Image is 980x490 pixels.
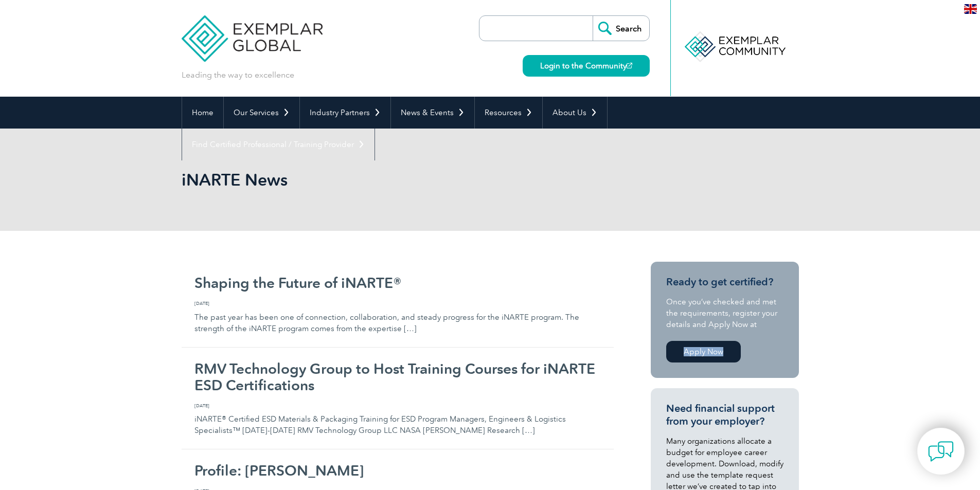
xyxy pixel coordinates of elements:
[475,97,542,129] a: Resources
[182,129,375,160] a: Find Certified Professional / Training Provider
[300,97,390,129] a: Industry Partners
[194,402,601,409] span: [DATE]
[194,275,601,291] h2: Shaping the Future of iNARTE®
[182,348,614,450] a: RMV Technology Group to Host Training Courses for iNARTE ESD Certifications [DATE] iNARTE® Certif...
[182,170,577,190] h1: iNARTE News
[194,402,601,437] p: iNARTE® Certified ESD Materials & Packaging Training for ESD Program Managers, Engineers & Logist...
[194,300,601,334] p: The past year has been one of connection, collaboration, and steady progress for the iNARTE progr...
[928,439,954,464] img: contact-chat.png
[666,402,783,428] h3: Need financial support from your employer?
[182,97,223,129] a: Home
[543,97,607,129] a: About Us
[391,97,474,129] a: News & Events
[182,69,294,81] p: Leading the way to excellence
[194,360,601,393] h2: RMV Technology Group to Host Training Courses for iNARTE ESD Certifications
[627,63,632,68] img: open_square.png
[194,462,601,479] h2: Profile: [PERSON_NAME]
[523,55,650,77] a: Login to the Community
[194,300,601,307] span: [DATE]
[224,97,299,129] a: Our Services
[593,16,649,41] input: Search
[666,276,783,288] h3: Ready to get certified?
[964,4,977,14] img: en
[182,262,614,348] a: Shaping the Future of iNARTE® [DATE] The past year has been one of connection, collaboration, and...
[666,296,783,330] p: Once you’ve checked and met the requirements, register your details and Apply Now at
[666,341,741,362] a: Apply Now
